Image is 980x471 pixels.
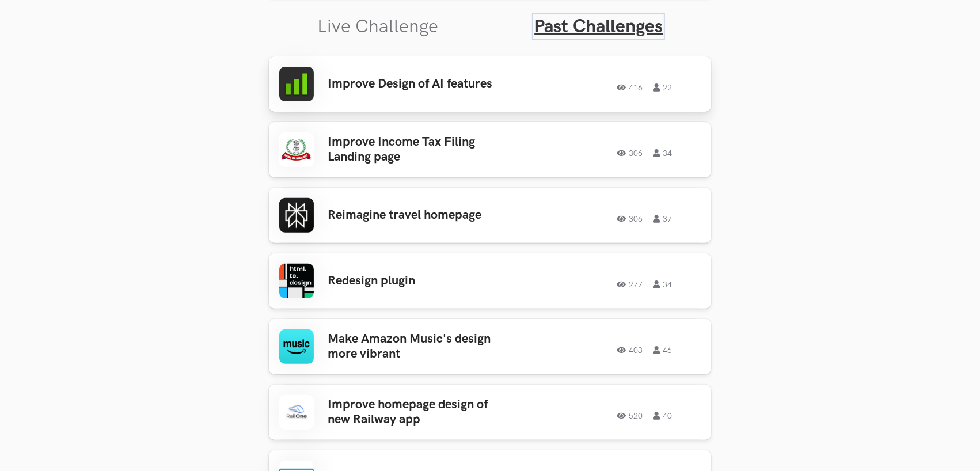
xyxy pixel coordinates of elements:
[269,319,711,374] a: Make Amazon Music's design more vibrant40346
[617,149,643,157] span: 306
[317,16,438,38] a: Live Challenge
[653,412,672,420] span: 40
[269,385,711,440] a: Improve homepage design of new Railway app 520 40
[653,215,672,223] span: 37
[328,77,507,92] h3: Improve Design of AI features
[653,346,672,354] span: 46
[269,122,711,177] a: Improve Income Tax Filing Landing page30634
[653,149,672,157] span: 34
[269,253,711,309] a: Redesign plugin27734
[328,274,507,288] h3: Redesign plugin
[328,332,507,362] h3: Make Amazon Music's design more vibrant
[328,208,507,223] h3: Reimagine travel homepage
[617,215,643,223] span: 306
[534,16,663,38] a: Past Challenges
[617,412,643,420] span: 520
[328,397,507,428] h3: Improve homepage design of new Railway app
[328,135,507,165] h3: Improve Income Tax Filing Landing page
[653,83,672,92] span: 22
[269,188,711,243] a: Reimagine travel homepage30637
[617,346,643,354] span: 403
[653,280,672,288] span: 34
[617,83,643,92] span: 416
[617,280,643,288] span: 277
[269,56,711,112] a: Improve Design of AI features41622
